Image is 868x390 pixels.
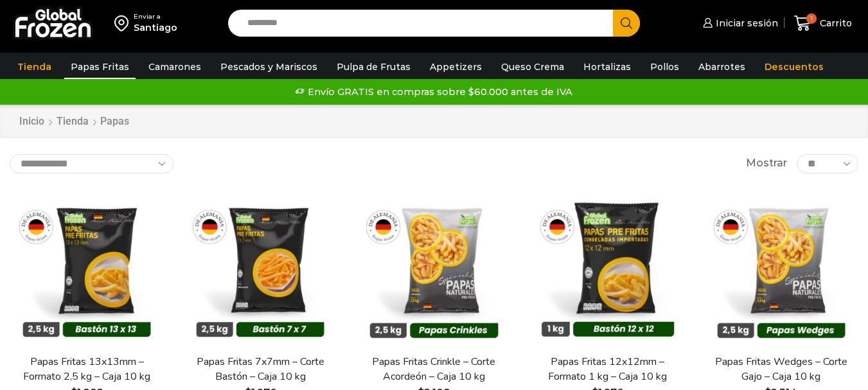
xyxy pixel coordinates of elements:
[64,55,136,79] a: Papas Fritas
[644,55,686,79] a: Pollos
[712,355,851,384] a: Papas Fritas Wedges – Corte Gajo – Caja 10 kg
[330,55,417,79] a: Pulpa de Frutas
[692,55,752,79] a: Abarrotes
[11,55,58,79] a: Tienda
[142,55,208,79] a: Camarones
[214,55,324,79] a: Pescados y Mariscos
[791,8,855,39] a: 1 Carrito
[713,17,778,30] span: Iniciar sesión
[613,10,640,37] button: Search button
[100,115,129,127] h1: Papas
[538,355,677,384] a: Papas Fritas 12x12mm – Formato 1 kg – Caja 10 kg
[758,55,830,79] a: Descuentos
[577,55,637,79] a: Hortalizas
[700,10,778,36] a: Iniciar sesión
[17,355,156,384] a: Papas Fritas 13x13mm – Formato 2,5 kg – Caja 10 kg
[191,355,330,384] a: Papas Fritas 7x7mm – Corte Bastón – Caja 10 kg
[817,17,852,30] span: Carrito
[10,154,173,173] select: Pedido de la tienda
[495,55,571,79] a: Queso Crema
[134,21,177,34] div: Santiago
[134,12,177,21] div: Enviar a
[114,12,134,34] img: address-field-icon.svg
[423,55,488,79] a: Appetizers
[56,114,89,129] a: Tienda
[19,114,129,129] nav: Breadcrumb
[806,13,817,24] span: 1
[746,156,787,171] span: Mostrar
[364,355,503,384] a: Papas Fritas Crinkle – Corte Acordeón – Caja 10 kg
[19,114,45,129] a: Inicio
